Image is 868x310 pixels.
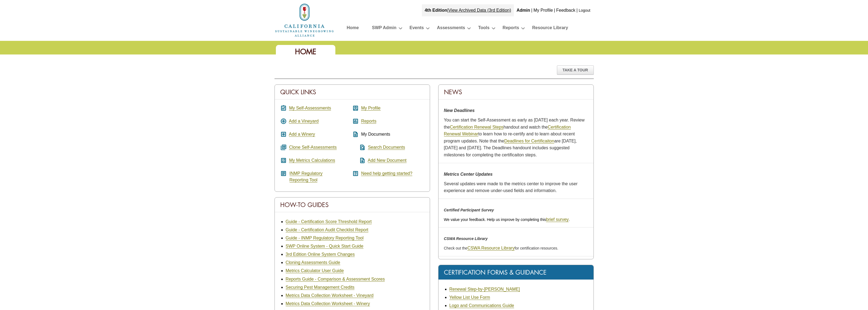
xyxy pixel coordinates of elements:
a: Reports [361,119,376,124]
a: Assessments [437,24,465,34]
a: My Profile [361,106,380,111]
img: logo_cswa2x.png [275,3,335,38]
a: 3rd Edition Online System Changes [286,252,355,257]
b: Admin [517,8,530,13]
a: CSWA Resource Library [467,246,515,251]
i: add_box [280,131,287,138]
a: Reports [503,24,519,34]
a: Logo and Communications Guide [449,303,514,308]
div: Quick Links [275,85,430,99]
a: Guide - INMP Regulatory Reporting Tool [286,236,364,241]
div: | [576,4,578,16]
i: calculate [280,157,287,164]
span: Several updates were made to the metrics center to improve the user experience and remove under-u... [444,181,578,193]
a: Metrics Data Collection Worksheet - Winery [286,301,370,306]
i: account_box [352,105,359,111]
a: My Metrics Calculations [289,158,335,163]
a: Deadlines for Certificaiton [504,139,554,144]
a: Metrics Calculator User Guide [286,268,344,273]
i: help_center [352,170,359,177]
a: Guide - Certification Audit Checklist Report [286,227,368,232]
div: News [439,85,593,99]
a: Clone Self-Assessments [289,145,336,150]
a: My Self-Assessments [289,106,331,111]
a: SWP Admin [372,24,396,34]
a: INMP RegulatoryReporting Tool [290,171,323,183]
a: Certification Renewal Steps [450,125,504,130]
a: Metrics Data Collection Worksheet - Vineyard [286,293,374,298]
a: Search Documents [368,145,405,150]
a: Renewal Step-by-[PERSON_NAME] [449,287,520,292]
a: My Profile [533,8,553,13]
div: | [531,4,533,16]
strong: New Deadlines [444,108,475,113]
a: Add a Winery [289,132,315,137]
a: Yellow List Use Form [449,295,490,300]
a: brief survey [546,217,569,222]
i: description [352,131,359,138]
i: note_add [352,157,366,164]
i: find_in_page [352,144,366,151]
a: Guide - Certification Score Threshold Report [286,219,372,224]
i: queue [280,144,287,151]
div: | [553,4,556,16]
a: Securing Pest Management Credits [286,285,355,290]
a: Tools [478,24,489,34]
em: CSWA Resource Library [444,236,488,241]
strong: 4th Edition [425,8,447,13]
span: My Documents [361,132,390,136]
span: Home [295,47,316,56]
a: Add a Vineyard [289,119,319,124]
a: Events [410,24,424,34]
div: | [422,4,514,16]
a: Logout [579,8,590,13]
i: assignment_turned_in [280,105,287,111]
i: add_circle [280,118,287,124]
a: View Archived Data (3rd Edition) [448,8,511,13]
a: Feedback [556,8,575,13]
em: Certified Participant Survey [444,208,494,212]
a: Home [347,24,359,34]
a: Reports Guide - Comparison & Assessment Scores [286,277,385,282]
div: How-To Guides [275,197,430,212]
a: SWP Online System - Quick Start Guide [286,244,363,249]
div: Take A Tour [557,65,594,75]
a: Cloning Assessments Guide [286,260,340,265]
p: You can start the Self-Assessment as early as [DATE] each year. Review the handout and watch the ... [444,117,588,159]
a: Need help getting started? [361,171,412,176]
span: Check out the for certification resources. [444,246,558,250]
i: assessment [352,118,359,124]
i: article [280,170,287,177]
a: Home [275,17,335,22]
strong: Metrics Center Updates [444,172,493,177]
span: We value your feedback. Help us improve by completing this . [444,217,570,222]
a: Resource Library [532,24,568,34]
div: Certification Forms & Guidance [439,265,593,280]
a: Add New Document [368,158,407,163]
